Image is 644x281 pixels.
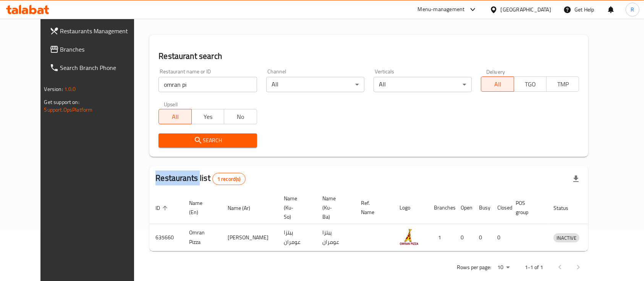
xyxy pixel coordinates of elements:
table: enhanced table [149,192,615,251]
span: POS group [516,198,538,217]
a: Restaurants Management [44,22,148,40]
span: Yes [195,111,221,122]
span: 1.0.0 [64,84,76,94]
a: Support.OpsPlatform [44,105,93,115]
div: All [374,77,472,92]
p: Rows per page: [457,263,491,272]
h2: Restaurant search [159,50,579,62]
button: All [481,76,514,92]
span: TMP [550,79,576,90]
span: INACTIVE [553,234,579,242]
span: Restaurants Management [60,26,142,36]
div: Total records count [212,173,246,185]
input: Search for restaurant name or ID.. [159,77,257,92]
span: All [162,111,188,122]
div: Rows per page: [494,262,513,273]
td: [PERSON_NAME] [222,224,278,251]
span: ID [155,203,170,213]
img: Omran Pizza [400,226,419,245]
label: Upsell [164,101,178,107]
td: پیتزا عومران [278,224,316,251]
th: Busy [473,192,491,224]
td: 635660 [149,224,183,251]
span: No [227,111,254,122]
p: 1-1 of 1 [525,263,543,272]
div: INACTIVE [553,233,579,242]
td: Omran Pizza [183,224,222,251]
span: Name (Ku-So) [284,194,307,221]
button: TMP [546,76,579,92]
td: 1 [428,224,455,251]
h2: Menu management [149,7,225,19]
span: Status [553,203,578,213]
button: Search [159,133,257,148]
span: Name (Ku-Ba) [322,194,346,221]
span: Version: [44,84,63,94]
th: Closed [491,192,510,224]
a: Search Branch Phone [44,58,148,77]
td: 0 [455,224,473,251]
span: TGO [517,79,544,90]
td: پیتزا عومران [316,224,355,251]
span: Get support on: [44,97,79,107]
th: Open [455,192,473,224]
span: Name (En) [189,198,212,217]
span: Ref. Name [361,198,384,217]
span: Search [165,136,251,145]
span: Branches [60,45,142,54]
button: TGO [514,76,547,92]
button: All [159,109,191,124]
span: Search Branch Phone [60,63,142,72]
a: Branches [44,40,148,58]
span: Name (Ar) [228,203,260,213]
th: Logo [393,192,428,224]
h2: Restaurants list [155,172,245,185]
div: All [266,77,364,92]
td: 0 [473,224,491,251]
span: All [484,79,511,90]
label: Delivery [486,69,505,74]
span: R [631,5,634,14]
button: No [224,109,257,124]
button: Yes [191,109,224,124]
span: 1 record(s) [213,175,245,183]
div: Export file [567,170,585,188]
div: Menu-management [418,5,465,14]
div: [GEOGRAPHIC_DATA] [501,5,551,14]
th: Branches [428,192,455,224]
td: 0 [491,224,510,251]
